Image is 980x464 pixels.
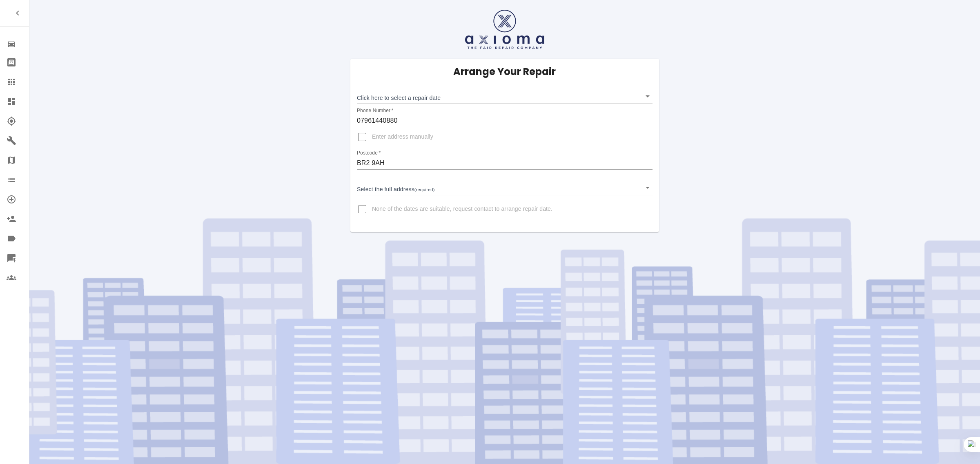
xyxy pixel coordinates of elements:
img: axioma [465,10,544,49]
span: None of the dates are suitable, request contact to arrange repair date. [372,205,552,213]
h5: Arrange Your Repair [453,65,556,78]
label: Postcode [357,150,381,157]
label: Phone Number [357,107,393,114]
span: Enter address manually [372,133,433,141]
